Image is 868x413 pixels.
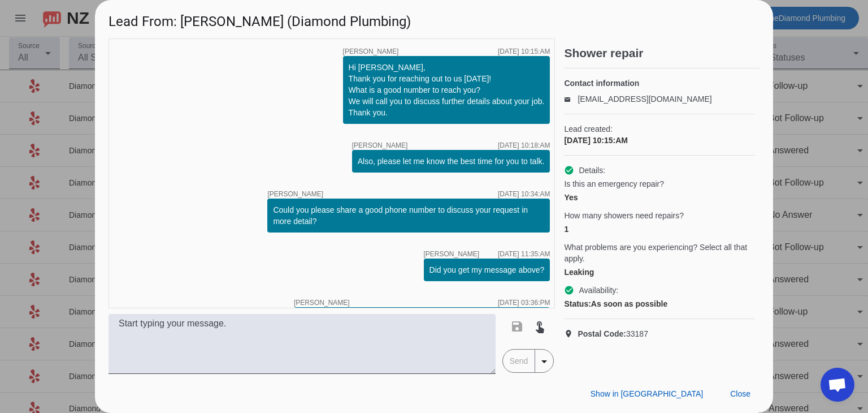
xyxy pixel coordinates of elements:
[343,48,399,55] span: [PERSON_NAME]
[564,192,755,203] div: Yes
[564,242,755,264] span: What problems are you experiencing? Select all that apply.
[537,355,551,368] mat-icon: arrow_drop_down
[564,48,759,59] h2: Shower repair
[564,266,755,278] div: Leaking
[578,94,711,104] a: [EMAIL_ADDRESS][DOMAIN_NAME]
[564,123,755,135] span: Lead created:
[564,78,755,89] h4: Contact information
[352,142,408,149] span: [PERSON_NAME]
[564,96,578,102] mat-icon: email
[294,299,350,306] span: [PERSON_NAME]
[821,368,854,402] div: Open chat
[579,165,605,176] span: Details:
[498,191,550,197] div: [DATE] 10:34:AM
[581,384,712,404] button: Show in [GEOGRAPHIC_DATA]
[578,329,626,338] strong: Postal Code:
[273,204,544,227] div: Could you please share a good phone number to discuss your request in more detail?​
[564,299,591,308] strong: Status:
[564,285,574,295] mat-icon: check_circle
[564,298,755,309] div: As soon as possible
[730,389,750,398] span: Close
[564,329,578,338] mat-icon: location_on
[578,328,648,339] span: 33187
[267,191,323,197] span: [PERSON_NAME]
[349,62,545,118] div: Hi [PERSON_NAME], Thank you for reaching out to us [DATE]! What is a good number to reach you? We...
[579,285,618,296] span: Availability:
[564,178,664,190] span: Is this an emergency repair?
[564,223,755,235] div: 1
[498,142,550,149] div: [DATE] 10:18:AM
[564,135,755,146] div: [DATE] 10:15:AM
[591,389,703,398] span: Show in [GEOGRAPHIC_DATA]
[498,299,550,306] div: [DATE] 03:36:PM
[721,384,759,404] button: Close
[358,156,545,167] div: Also, please let me know the best time for you to talk.​
[429,264,545,276] div: Did you get my message above?​
[533,320,546,333] mat-icon: touch_app
[564,210,684,221] span: How many showers need repairs?
[498,251,550,257] div: [DATE] 11:35:AM
[424,251,480,257] span: [PERSON_NAME]
[498,48,550,55] div: [DATE] 10:15:AM
[564,165,574,175] mat-icon: check_circle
